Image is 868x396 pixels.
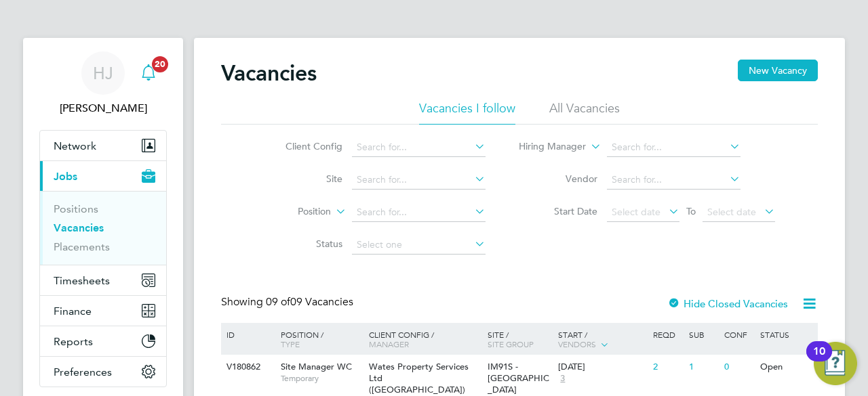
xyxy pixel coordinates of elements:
[54,240,110,253] a: Placements
[40,191,166,265] div: Jobs
[135,51,162,95] a: 20
[54,202,98,215] a: Positions
[813,351,825,369] div: 10
[519,173,597,185] label: Vendor
[54,335,93,348] span: Reports
[271,323,366,355] div: Position /
[264,173,342,185] label: Site
[54,305,92,317] span: Finance
[54,366,112,378] span: Preferences
[555,323,650,357] div: Start /
[221,60,317,87] h2: Vacancies
[707,206,756,218] span: Select date
[223,355,271,380] div: V180862
[549,100,620,125] li: All Vacancies
[54,170,77,183] span: Jobs
[667,297,788,310] label: Hide Closed Vacancies
[253,205,331,219] label: Position
[682,202,700,220] span: To
[352,171,486,190] input: Search for...
[266,295,290,309] span: 09 of
[558,361,646,373] div: [DATE]
[686,355,721,380] div: 1
[264,140,342,152] label: Client Config
[519,205,597,217] label: Start Date
[40,357,166,387] button: Preferences
[40,326,166,356] button: Reports
[39,100,167,116] span: Holly Jones
[488,338,534,349] span: Site Group
[607,171,741,190] input: Search for...
[721,323,756,346] div: Conf
[558,373,567,384] span: 3
[607,138,741,157] input: Search for...
[650,355,685,380] div: 2
[650,323,685,346] div: Reqd
[93,64,113,82] span: HJ
[738,60,818,81] button: New Vacancy
[40,265,166,295] button: Timesheets
[281,361,352,372] span: Site Manager WC
[369,361,469,395] span: Wates Property Services Ltd ([GEOGRAPHIC_DATA])
[484,323,555,355] div: Site /
[419,100,515,125] li: Vacancies I follow
[266,295,353,309] span: 09 Vacancies
[352,138,486,157] input: Search for...
[54,221,104,234] a: Vacancies
[54,274,110,287] span: Timesheets
[264,238,342,250] label: Status
[39,51,167,116] a: HJ[PERSON_NAME]
[757,355,816,380] div: Open
[40,296,166,326] button: Finance
[612,206,660,218] span: Select date
[369,338,409,349] span: Manager
[352,203,486,222] input: Search for...
[281,338,300,349] span: Type
[221,295,356,309] div: Showing
[721,355,756,380] div: 0
[152,56,168,72] span: 20
[686,323,721,346] div: Sub
[488,361,549,395] span: IM91S - [GEOGRAPHIC_DATA]
[40,131,166,160] button: Network
[281,373,362,384] span: Temporary
[223,323,271,346] div: ID
[558,338,596,349] span: Vendors
[54,139,96,152] span: Network
[366,323,484,355] div: Client Config /
[40,161,166,191] button: Jobs
[757,323,816,346] div: Status
[508,140,586,154] label: Hiring Manager
[814,342,857,385] button: Open Resource Center, 10 new notifications
[352,236,486,255] input: Select one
